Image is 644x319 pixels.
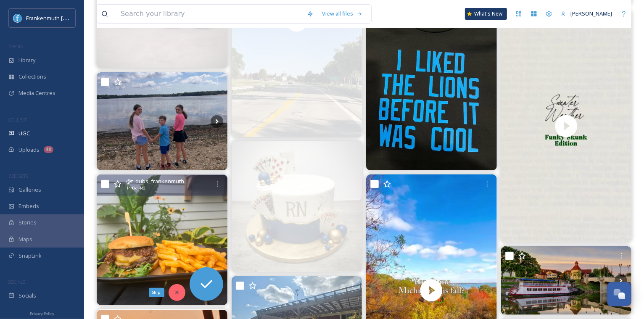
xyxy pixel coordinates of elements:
[126,185,145,191] span: 1440 x 1440
[570,10,612,17] span: [PERSON_NAME]
[18,252,42,260] span: SnapLink
[8,116,26,123] span: COLLECT
[18,219,37,227] span: Stories
[13,14,22,22] img: Social%20Media%20PFP%202025.jpg
[30,311,54,316] span: Privacy Policy
[8,173,28,179] span: WIDGETS
[8,279,25,285] span: SOCIALS
[366,7,497,170] img: Is this you? We have always stuck by our team.
[18,129,30,137] span: UGC
[318,5,367,22] a: View all files
[116,5,303,23] input: Search your library
[26,14,90,22] span: Frankenmuth [US_STATE]
[18,202,39,210] span: Embeds
[18,73,46,81] span: Collections
[97,175,227,306] img: 🔥 Weekend Chef’s Special! 🔥 Sink your teeth into our mouthwatering Smashburger with savory bacon ...
[18,186,41,194] span: Galleries
[149,288,164,297] div: Skip
[30,308,54,318] a: Privacy Policy
[557,5,616,22] a: [PERSON_NAME]
[501,10,631,242] img: thumbnail
[232,141,362,272] img: 🃏
[18,56,35,64] span: Library
[18,146,40,154] span: Uploads
[18,89,55,97] span: Media Centres
[97,72,227,170] img: ✨ A little piece of Lake Ronkonkoma history ✨ This afternoon I spent some time with my kids at La...
[126,177,184,185] span: @ t_dubs_frankenmuth
[18,292,36,300] span: Socials
[607,282,631,306] button: Open Chat
[8,43,23,50] span: MEDIA
[44,146,53,153] div: 40
[501,246,632,315] img: #SundaySpotlight Frankenmuth, MI Michigan's Little Bavaria 🎄Experience year-round Christmas magic...
[465,8,507,20] a: What's New
[18,235,32,243] span: Maps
